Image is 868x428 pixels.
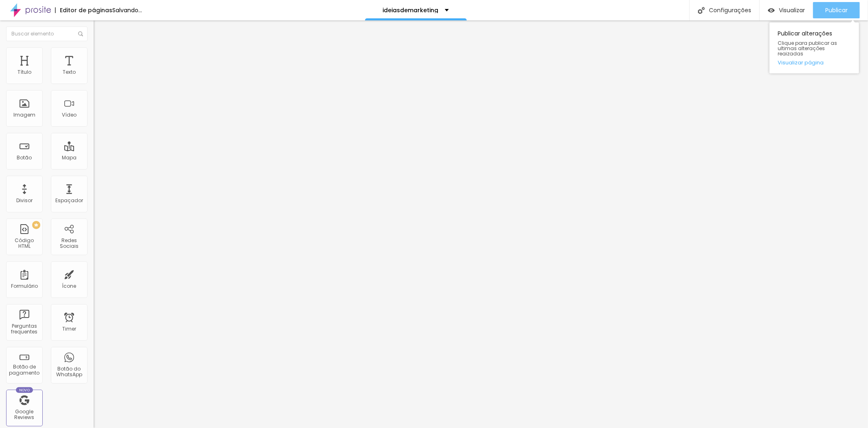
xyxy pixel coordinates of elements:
[55,7,112,13] div: Editor de páginas
[53,366,85,378] div: Botão do WhatsApp
[78,31,83,36] img: Icone
[8,364,40,376] div: Botão de pagamento
[778,40,851,57] span: Clique para publicar as ultimas alterações reaizadas
[62,326,76,332] div: Timer
[62,112,77,118] div: Vídeo
[768,7,775,14] img: view-1.svg
[17,155,32,161] div: Botão
[778,60,851,65] a: Visualizar página
[813,2,860,18] button: Publicar
[779,7,805,13] span: Visualizar
[112,7,142,13] div: Salvando...
[825,7,848,13] span: Publicar
[16,387,33,393] div: Novo
[760,2,813,18] button: Visualizar
[6,26,87,41] input: Buscar elemento
[770,22,859,73] div: Publicar alterações
[55,198,83,203] div: Espaçador
[62,283,77,289] div: Ícone
[53,238,85,249] div: Redes Sociais
[63,69,76,75] div: Texto
[62,155,77,161] div: Mapa
[8,409,40,421] div: Google Reviews
[13,112,35,118] div: Imagem
[698,7,705,14] img: Icone
[8,323,40,335] div: Perguntas frequentes
[94,20,868,428] iframe: Editor
[8,238,40,249] div: Código HTML
[383,7,439,13] p: ideiasdemarketing
[17,69,31,75] div: Título
[16,198,33,203] div: Divisor
[11,283,38,289] div: Formulário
